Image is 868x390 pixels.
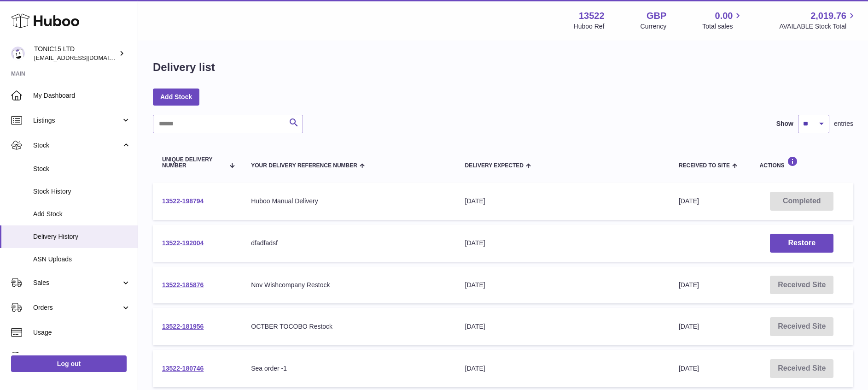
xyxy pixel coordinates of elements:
[679,365,699,372] span: [DATE]
[810,10,846,22] span: 2,019.76
[33,255,131,264] span: ASN Uploads
[33,210,131,219] span: Add Stock
[679,281,699,289] span: [DATE]
[162,239,204,247] a: 13522-192004
[465,322,660,331] div: [DATE]
[33,141,121,150] span: Stock
[251,322,446,331] div: OCTBER TOCOBO Restock
[162,281,204,289] a: 13522-185876
[679,197,699,205] span: [DATE]
[34,45,117,62] div: TONIC15 LTD
[33,328,131,337] span: Usage
[641,22,667,31] div: Currency
[251,239,446,248] div: dfadfadsf
[779,22,857,31] span: AVAILABLE Stock Total
[465,197,660,206] div: [DATE]
[162,365,204,372] a: 13522-180746
[834,119,853,128] span: entries
[779,10,857,31] a: 2,019.76 AVAILABLE Stock Total
[33,187,131,196] span: Stock History
[465,163,524,169] span: Delivery Expected
[251,281,446,290] div: Nov Wishcompany Restock
[33,91,131,100] span: My Dashboard
[702,22,743,31] span: Total sales
[162,323,204,330] a: 13522-181956
[251,197,446,206] div: Huboo Manual Delivery
[153,60,215,75] h1: Delivery list
[679,323,699,330] span: [DATE]
[760,156,844,169] div: Actions
[153,89,199,105] a: Add Stock
[33,232,131,241] span: Delivery History
[33,116,121,125] span: Listings
[465,364,660,373] div: [DATE]
[647,10,666,22] strong: GBP
[679,163,730,169] span: Received to Site
[776,119,793,128] label: Show
[33,303,121,312] span: Orders
[11,355,127,372] a: Log out
[251,364,446,373] div: Sea order -1
[33,278,121,287] span: Sales
[11,47,25,60] img: internalAdmin-13522@internal.huboo.com
[251,163,357,169] span: Your Delivery Reference Number
[34,54,135,61] span: [EMAIL_ADDRESS][DOMAIN_NAME]
[715,10,733,22] span: 0.00
[465,281,660,290] div: [DATE]
[162,157,225,169] span: Unique Delivery Number
[162,197,204,205] a: 13522-198794
[579,10,605,22] strong: 13522
[33,165,131,173] span: Stock
[465,239,660,248] div: [DATE]
[770,234,833,253] button: Restore
[574,22,605,31] div: Huboo Ref
[702,10,743,31] a: 0.00 Total sales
